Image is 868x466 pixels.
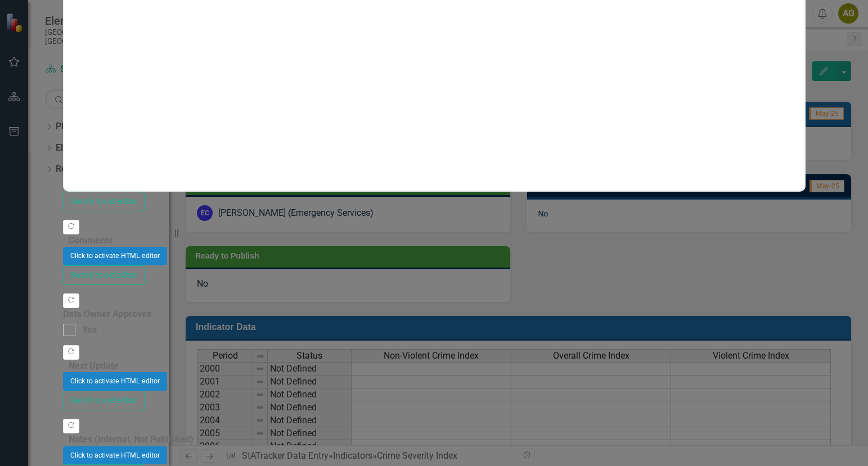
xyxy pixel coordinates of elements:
[63,446,167,464] button: Click to activate HTML editor
[63,247,167,265] button: Click to activate HTML editor
[82,324,97,337] div: Yes
[63,391,145,410] button: Switch to old editor
[63,192,145,211] button: Switch to old editor
[63,433,199,446] legend: Notes (Internal, Not Published)
[63,265,145,285] button: Switch to old editor
[63,234,118,247] legend: Comments
[63,308,806,321] label: Data Owner Approves
[63,372,167,390] button: Click to activate HTML editor
[63,360,124,373] legend: Next Update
